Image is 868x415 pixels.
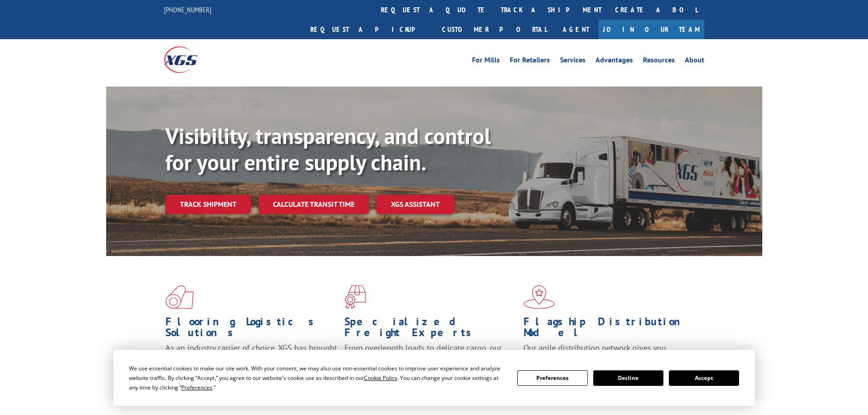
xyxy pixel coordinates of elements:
[472,56,500,67] a: For Mills
[510,56,550,67] a: For Retailers
[258,195,369,214] a: Calculate transit time
[517,370,587,386] button: Preferences
[364,374,397,382] span: Cookie Policy
[129,364,506,392] div: We use essential cookies to make our site work. With your consent, we may also use non-essential ...
[344,316,517,343] h1: Specialized Freight Experts
[344,343,517,383] p: From overlength loads to delicate cargo, our experienced staff knows the best way to move your fr...
[560,56,586,67] a: Services
[593,370,663,386] button: Decline
[303,20,435,39] a: Request a pickup
[165,195,251,214] a: Track shipment
[524,343,691,364] span: Our agile distribution network gives you nationwide inventory management on demand.
[598,20,704,39] a: Join Our Team
[165,316,338,343] h1: Flooring Logistics Solutions
[165,285,194,309] img: xgs-icon-total-supply-chain-intelligence-red
[554,20,598,39] a: Agent
[435,20,554,39] a: Customer Portal
[643,56,675,67] a: Resources
[685,56,704,67] a: About
[181,384,212,391] span: Preferences
[164,5,211,14] a: [PHONE_NUMBER]
[524,285,555,309] img: xgs-icon-flagship-distribution-model-red
[524,316,696,343] h1: Flagship Distribution Model
[669,370,739,386] button: Accept
[596,56,633,67] a: Advantages
[165,122,491,176] b: Visibility, transparency, and control for your entire supply chain.
[113,350,755,406] div: Cookie Consent Prompt
[376,195,454,214] a: XGS ASSISTANT
[165,343,337,375] span: As an industry carrier of choice, XGS has brought innovation and dedication to flooring logistics...
[344,285,366,309] img: xgs-icon-focused-on-flooring-red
